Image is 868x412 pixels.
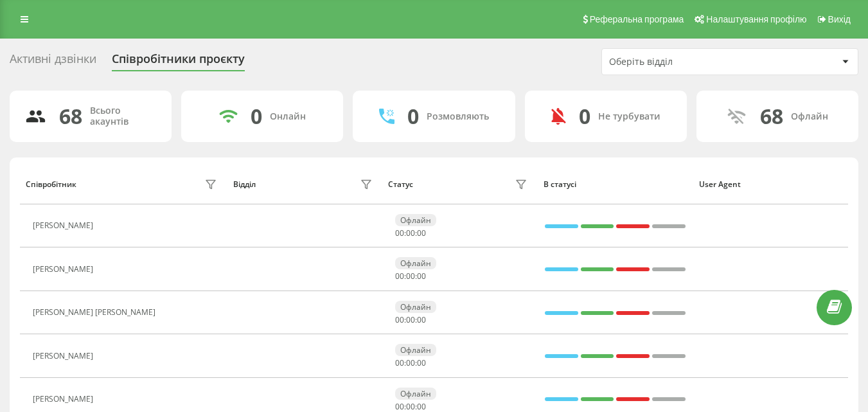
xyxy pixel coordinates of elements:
div: 0 [579,104,590,129]
div: Офлайн [395,257,436,269]
div: : : [395,272,426,281]
span: 00 [417,314,426,325]
div: Офлайн [395,344,436,356]
div: Офлайн [395,301,436,313]
div: : : [395,359,426,368]
span: 00 [406,401,415,412]
span: Налаштування профілю [706,14,806,24]
div: [PERSON_NAME] [33,352,96,361]
div: В статусі [544,180,687,189]
span: 00 [395,271,404,282]
div: [PERSON_NAME] [PERSON_NAME] [33,308,159,317]
span: 00 [406,314,415,325]
div: Співробітники проєкту [112,52,245,72]
div: Офлайн [395,214,436,226]
div: : : [395,402,426,411]
div: Оберіть відділ [609,57,763,67]
span: 00 [417,401,426,412]
div: User Agent [699,180,842,189]
span: 00 [406,228,415,238]
div: Не турбувати [598,111,660,122]
div: Онлайн [270,111,306,122]
span: 00 [395,314,404,325]
div: 0 [251,104,262,129]
span: Реферальна програма [590,14,684,24]
span: 00 [417,228,426,238]
span: 00 [395,401,404,412]
div: Всього акаунтів [90,105,156,127]
span: 00 [406,271,415,282]
div: 0 [407,104,419,129]
span: 00 [417,357,426,368]
div: 68 [760,104,783,129]
span: Вихід [828,14,851,24]
div: Статус [388,180,413,189]
span: 00 [395,228,404,238]
div: [PERSON_NAME] [33,221,96,230]
span: 00 [395,357,404,368]
div: Співробітник [26,180,76,189]
div: Розмовляють [427,111,489,122]
div: [PERSON_NAME] [33,265,96,274]
span: 00 [406,357,415,368]
div: : : [395,316,426,325]
span: 00 [417,271,426,282]
div: Відділ [233,180,256,189]
div: : : [395,229,426,238]
div: Офлайн [395,388,436,400]
div: Активні дзвінки [10,52,96,72]
div: Офлайн [791,111,828,122]
div: 68 [59,104,82,129]
div: [PERSON_NAME] [33,395,96,404]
